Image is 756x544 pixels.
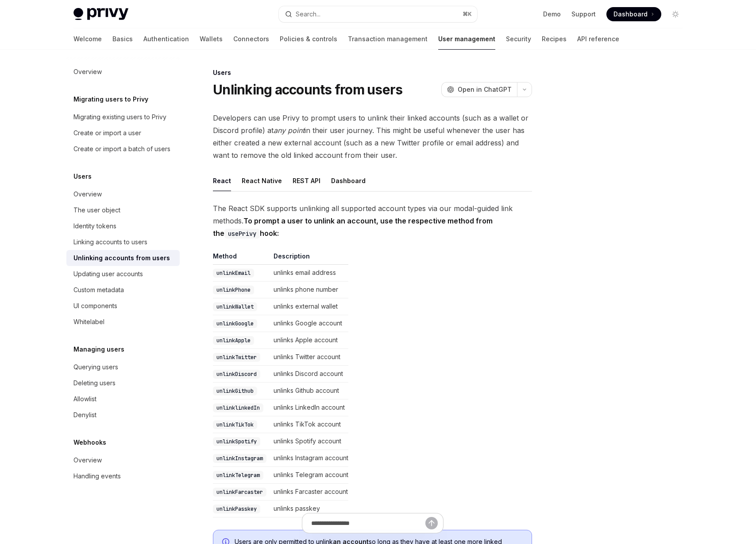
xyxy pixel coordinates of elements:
[66,359,180,375] a: Querying users
[73,237,147,247] div: Linking accounts to users
[213,403,263,412] code: unlinklinkedIn
[543,10,561,19] a: Demo
[73,437,106,448] h5: Webhooks
[270,383,348,399] td: unlinks Github account
[213,202,532,239] span: The React SDK supports unlinking all supported account types via our modal-guided link methods.
[270,416,348,433] td: unlinks TikTok account
[577,28,619,50] a: API reference
[66,186,180,202] a: Overview
[280,28,337,50] a: Policies & controls
[438,28,495,50] a: User management
[213,471,263,480] code: unlinkTelegram
[213,336,254,345] code: unlinkApple
[66,234,180,250] a: Linking accounts to users
[213,216,493,238] strong: To prompt a user to unlink an account, use the respective method from the hook:
[463,11,472,18] span: ⌘ K
[66,266,180,282] a: Updating user accounts
[73,378,116,388] div: Deleting users
[270,332,348,349] td: unlinks Apple account
[66,218,180,234] a: Identity tokens
[296,9,320,20] div: Search...
[542,28,567,50] a: Recipes
[73,112,166,122] div: Migrating existing users to Privy
[213,252,270,265] th: Method
[213,302,257,311] code: unlinkWallet
[233,28,269,50] a: Connectors
[213,454,266,463] code: unlinkInstagram
[200,28,223,50] a: Wallets
[270,298,348,315] td: unlinks external wallet
[66,109,180,125] a: Migrating existing users to Privy
[73,362,118,372] div: Querying users
[66,250,180,266] a: Unlinking accounts from users
[213,68,532,77] div: Users
[242,170,282,191] button: React Native
[213,286,254,294] code: unlinkPhone
[270,366,348,383] td: unlinks Discord account
[506,28,531,50] a: Security
[66,282,180,298] a: Custom metadata
[213,112,532,161] span: Developers can use Privy to prompt users to unlink their linked accounts (such as a wallet or Dis...
[73,221,116,231] div: Identity tokens
[270,399,348,416] td: unlinks LinkedIn account
[73,269,143,279] div: Updating user accounts
[73,410,96,420] div: Denylist
[73,205,120,215] div: The user object
[73,301,117,311] div: UI components
[270,450,348,467] td: unlinks Instagram account
[66,141,180,157] a: Create or import a batch of users
[213,82,402,98] h1: Unlinking accounts from users
[66,125,180,141] a: Create or import a user
[270,501,348,517] td: unlinks passkey
[73,144,170,154] div: Create or import a batch of users
[270,349,348,366] td: unlinks Twitter account
[270,252,348,265] th: Description
[73,455,102,466] div: Overview
[668,7,683,21] button: Toggle dark mode
[348,28,428,50] a: Transaction management
[270,315,348,332] td: unlinks Google account
[73,171,92,182] h5: Users
[143,28,189,50] a: Authentication
[73,285,124,295] div: Custom metadata
[270,484,348,501] td: unlinks Farcaster account
[293,170,320,191] button: REST API
[213,269,254,278] code: unlinkEmail
[571,10,596,19] a: Support
[441,82,517,97] button: Open in ChatGPT
[213,505,260,513] code: unlinkPasskey
[73,317,104,327] div: Whitelabel
[270,433,348,450] td: unlinks Spotify account
[66,375,180,391] a: Deleting users
[224,229,260,239] code: usePrivy
[213,370,260,379] code: unlinkDiscord
[213,437,260,446] code: unlinkSpotify
[274,126,305,135] em: any point
[66,391,180,407] a: Allowlist
[331,170,366,191] button: Dashboard
[606,7,661,21] a: Dashboard
[73,128,141,138] div: Create or import a user
[270,265,348,282] td: unlinks email address
[73,67,102,77] div: Overview
[73,253,170,263] div: Unlinking accounts from users
[66,452,180,468] a: Overview
[458,85,512,94] span: Open in ChatGPT
[73,94,148,105] h5: Migrating users to Privy
[270,282,348,298] td: unlinks phone number
[66,314,180,330] a: Whitelabel
[73,471,121,481] div: Handling events
[213,353,260,362] code: unlinkTwitter
[112,28,133,50] a: Basics
[213,488,266,497] code: unlinkFarcaster
[73,344,124,355] h5: Managing users
[73,189,102,200] div: Overview
[213,387,257,395] code: unlinkGithub
[425,517,438,529] button: Send message
[66,407,180,423] a: Denylist
[73,394,96,404] div: Allowlist
[213,420,257,429] code: unlinkTikTok
[213,319,257,328] code: unlinkGoogle
[66,202,180,218] a: The user object
[66,64,180,80] a: Overview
